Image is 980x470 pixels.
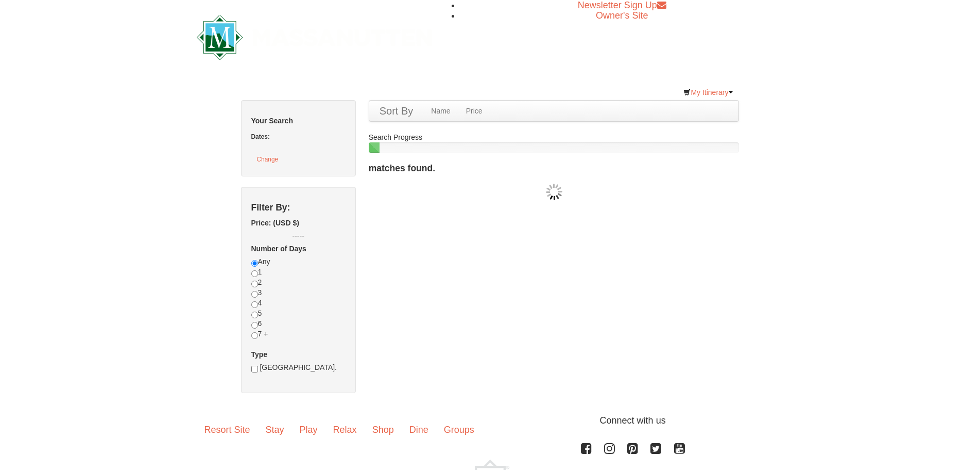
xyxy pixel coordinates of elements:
[260,363,337,371] span: [GEOGRAPHIC_DATA].
[251,202,346,213] h4: Filter By:
[365,414,402,446] a: Shop
[293,232,297,240] span: --
[258,414,292,446] a: Stay
[458,101,490,121] a: Price
[300,232,304,240] span: --
[325,414,365,446] a: Relax
[251,219,299,227] strong: Price: (USD $)
[197,414,784,428] p: Connect with us
[369,132,740,153] div: Search Progress
[251,245,306,253] strong: Number of Days
[251,256,346,349] div: Any 1 2 3 4 5 6 7 +
[402,414,436,446] a: Dine
[436,414,482,446] a: Groups
[292,414,325,446] a: Play
[197,15,433,60] img: Massanutten Resort Logo
[251,116,346,126] h5: Your Search
[596,10,648,21] a: Owner's Site
[369,163,740,173] h4: matches found.
[197,24,433,48] a: Massanutten Resort
[369,101,424,121] a: Sort By
[251,350,268,359] strong: Type
[251,133,270,140] strong: Dates:
[423,101,458,121] a: Name
[197,414,258,446] a: Resort Site
[546,184,562,200] img: wait gif
[251,231,346,241] label: -
[251,153,284,166] button: Change
[677,85,739,100] a: My Itinerary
